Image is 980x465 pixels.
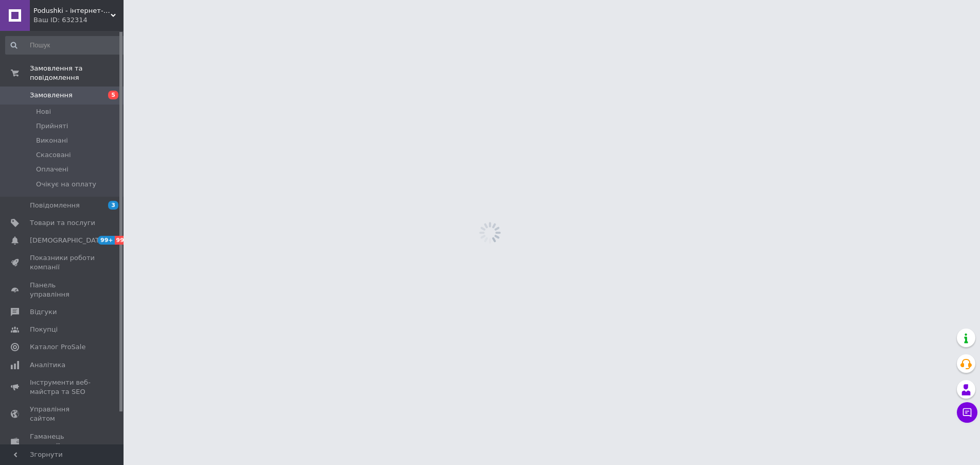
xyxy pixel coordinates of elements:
[30,307,57,317] span: Відгуки
[30,405,95,423] span: Управління сайтом
[98,236,115,245] span: 99+
[33,15,124,25] div: Ваш ID: 632314
[36,136,68,145] span: Виконані
[30,360,65,370] span: Аналітика
[30,253,95,272] span: Показники роботи компанії
[30,218,95,228] span: Товари та послуги
[957,402,977,423] button: Чат з покупцем
[30,342,85,352] span: Каталог ProSale
[36,150,71,160] span: Скасовані
[36,180,96,189] span: Очікує на оплату
[30,432,95,451] span: Гаманець компанії
[5,36,127,55] input: Пошук
[108,201,118,210] span: 3
[30,236,106,245] span: [DEMOGRAPHIC_DATA]
[30,378,95,397] span: Інструменти веб-майстра та SEO
[115,236,132,245] span: 99+
[108,91,118,99] span: 5
[30,201,80,210] span: Повідомлення
[36,165,68,174] span: Оплачені
[30,91,73,100] span: Замовлення
[36,122,68,131] span: Прийняті
[33,6,111,15] span: Podushki - інтернет-магазин Подушки
[30,64,124,82] span: Замовлення та повідомлення
[36,107,51,116] span: Нові
[30,325,58,334] span: Покупці
[30,281,95,299] span: Панель управління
